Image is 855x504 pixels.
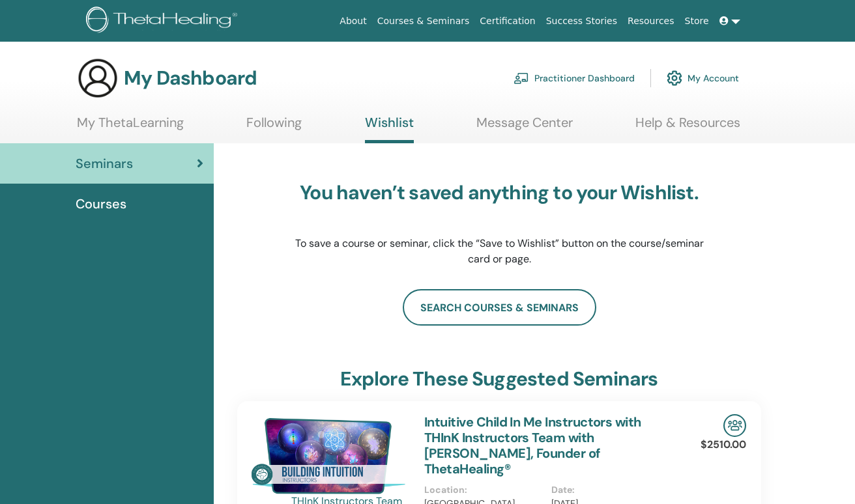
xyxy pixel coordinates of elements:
a: About [334,9,371,33]
a: My Account [667,64,739,92]
img: Intuitive Child In Me Instructors [248,414,409,497]
a: My ThetaLearning [77,115,184,140]
p: Date : [551,483,671,497]
a: Courses & Seminars [372,9,475,33]
span: Seminars [76,154,133,173]
span: Courses [76,194,126,214]
img: chalkboard-teacher.svg [514,72,529,84]
a: Practitioner Dashboard [514,64,635,92]
a: Resources [622,9,680,33]
img: logo.png [86,7,242,36]
p: Location : [424,483,543,497]
a: Success Stories [541,9,622,33]
h3: You haven’t saved anything to your Wishlist. [294,181,704,204]
a: Certification [474,9,540,33]
a: Wishlist [365,115,414,143]
img: In-Person Seminar [723,414,746,437]
h3: My Dashboard [124,66,257,90]
h3: explore these suggested seminars [340,367,658,391]
a: Message Center [476,115,573,140]
a: Help & Resources [635,115,740,140]
p: To save a course or seminar, click the “Save to Wishlist” button on the course/seminar card or page. [294,236,704,267]
img: generic-user-icon.jpg [77,57,119,99]
a: search courses & seminars [403,289,596,326]
a: Store [680,9,714,33]
img: cog.svg [667,67,682,89]
a: Following [246,115,302,140]
p: $2510.00 [701,437,746,453]
a: Intuitive Child In Me Instructors with THInK Instructors Team with [PERSON_NAME], Founder of Thet... [424,413,641,477]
